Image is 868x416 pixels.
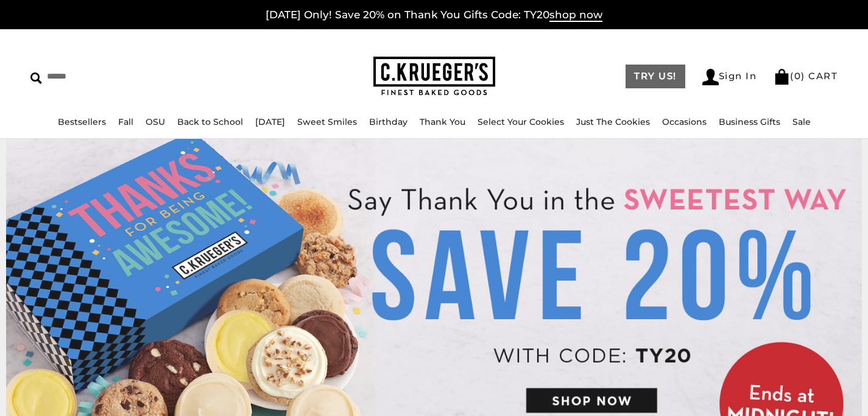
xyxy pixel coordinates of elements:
[373,57,495,96] img: C.KRUEGER'S
[576,116,650,127] a: Just The Cookies
[266,9,602,22] a: [DATE] Only! Save 20% on Thank You Gifts Code: TY20shop now
[549,9,602,22] span: shop now
[420,116,465,127] a: Thank You
[58,116,106,127] a: Bestsellers
[118,116,133,127] a: Fall
[369,116,408,127] a: Birthday
[177,116,243,127] a: Back to School
[146,116,165,127] a: OSU
[702,69,757,85] a: Sign In
[30,67,220,86] input: Search
[626,65,685,88] a: TRY US!
[774,69,790,85] img: Bag
[478,116,564,127] a: Select Your Cookies
[774,70,838,82] a: (0) CART
[30,72,42,84] img: Search
[702,69,719,85] img: Account
[255,116,285,127] a: [DATE]
[794,70,802,82] span: 0
[792,116,811,127] a: Sale
[662,116,707,127] a: Occasions
[719,116,780,127] a: Business Gifts
[297,116,357,127] a: Sweet Smiles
